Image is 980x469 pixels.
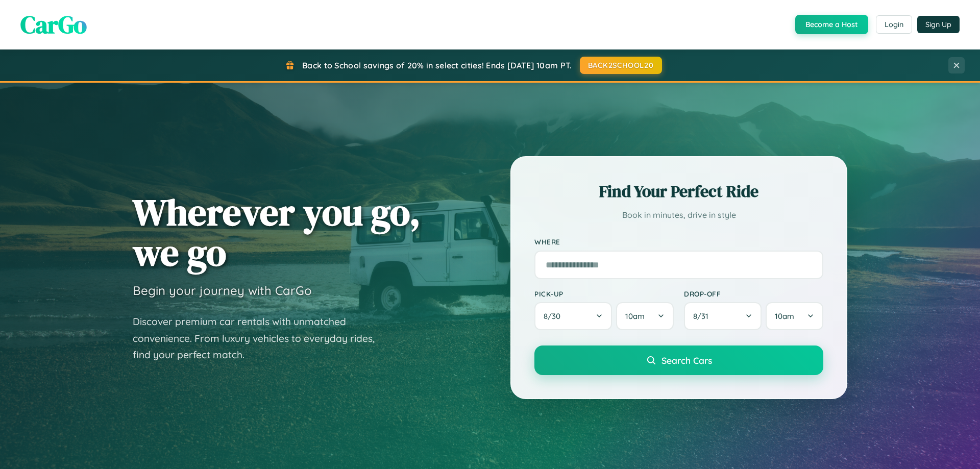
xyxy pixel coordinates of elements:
label: Pick-up [534,289,674,298]
button: 8/31 [684,302,762,330]
p: Discover premium car rentals with unmatched convenience. From luxury vehicles to everyday rides, ... [133,313,388,363]
span: Search Cars [661,355,712,366]
label: Drop-off [684,289,823,298]
h3: Begin your journey with CarGo [133,283,312,298]
h2: Find Your Perfect Ride [534,180,823,203]
button: 8/30 [534,302,612,330]
button: Search Cars [534,345,823,375]
button: Login [876,15,912,34]
button: Sign Up [917,16,960,33]
span: 10am [625,311,645,321]
button: 10am [766,302,823,330]
h1: Wherever you go, we go [133,192,421,273]
span: 8 / 31 [693,311,714,321]
p: Book in minutes, drive in style [534,208,823,223]
button: BACK2SCHOOL20 [580,57,662,74]
span: Back to School savings of 20% in select cities! Ends [DATE] 10am PT. [302,60,572,70]
button: Become a Host [795,15,868,34]
span: 8 / 30 [544,311,566,321]
span: CarGo [20,8,87,41]
span: 10am [775,311,794,321]
label: Where [534,238,823,246]
button: 10am [616,302,674,330]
